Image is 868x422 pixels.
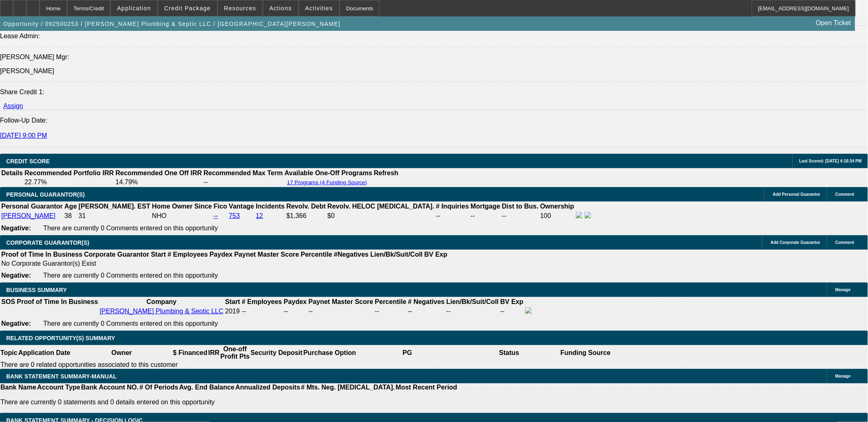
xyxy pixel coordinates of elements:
[799,159,862,163] span: Last Scored: [DATE] 4:18:34 PM
[301,251,332,258] b: Percentile
[374,169,399,177] th: Refresh
[470,211,501,220] td: --
[525,307,532,314] img: facebook-icon.png
[835,374,851,378] span: Manage
[115,169,202,177] th: Recommended One Off IRR
[229,212,240,219] a: 753
[43,320,218,327] span: There are currently 0 Comments entered on this opportunity
[203,169,283,177] th: Recommended Max Term
[256,212,263,219] a: 12
[370,251,423,258] b: Lien/Bk/Suit/Coll
[540,211,575,220] td: 100
[1,260,451,268] td: No Corporate Guarantor(s) Exist
[500,307,524,316] td: --
[64,203,77,210] b: Age
[43,225,218,232] span: There are currently 0 Comments entered on this opportunity
[208,345,220,361] th: IRR
[1,225,31,232] b: Negative:
[3,102,23,109] a: Assign
[6,239,89,246] span: CORPORATE GUARANTOR(S)
[242,298,282,305] b: # Employees
[250,345,303,361] th: Security Deposit
[395,383,458,392] th: Most Recent Period
[1,203,63,210] b: Personal Guarantor
[309,298,373,305] b: Paynet Master Score
[43,272,218,279] span: There are currently 0 Comments entered on this opportunity
[173,345,208,361] th: $ Financed
[229,203,254,210] b: Vantage
[224,5,256,12] span: Resources
[560,345,611,361] th: Funding Source
[64,211,77,220] td: 38
[242,308,246,315] span: --
[501,298,524,305] b: BV Exp
[24,169,114,177] th: Recommended Portfolio IRR
[375,298,406,305] b: Percentile
[220,345,250,361] th: One-off Profit Pts
[214,203,227,210] b: Fico
[0,399,457,406] p: There are currently 0 statements and 0 details entered on this opportunity
[356,345,458,361] th: PG
[471,203,501,210] b: Mortgage
[263,0,298,16] button: Actions
[225,307,240,316] td: 2019
[813,16,854,30] a: Open Ticket
[179,383,235,392] th: Avg. End Balance
[540,203,574,210] b: Ownership
[16,298,98,306] th: Proof of Time In Business
[835,288,851,292] span: Manage
[81,383,139,392] th: Bank Account NO.
[6,191,85,198] span: PERSONAL GUARANTOR(S)
[168,251,208,258] b: # Employees
[1,169,23,177] th: Details
[218,0,262,16] button: Resources
[225,298,240,305] b: Start
[1,320,31,327] b: Negative:
[152,211,213,220] td: NHO
[309,308,373,315] div: --
[835,192,854,197] span: Comment
[147,298,177,305] b: Company
[210,251,233,258] b: Paydex
[139,383,179,392] th: # Of Periods
[6,158,50,165] span: CREDIT SCORE
[286,211,326,220] td: $1,366
[327,211,435,220] td: $0
[100,308,224,315] a: [PERSON_NAME] Plumbing & Septic LLC
[459,345,560,361] th: Status
[502,203,539,210] b: Dist to Bus.
[328,203,435,210] b: Revolv. HELOC [MEDICAL_DATA].
[303,345,356,361] th: Purchase Option
[24,178,114,186] td: 22.77%
[3,21,341,27] span: Opportunity / 092500253 / [PERSON_NAME] Plumbing & Septic LLC / [GEOGRAPHIC_DATA][PERSON_NAME]
[301,383,395,392] th: # Mts. Neg. [MEDICAL_DATA].
[585,212,591,218] img: linkedin-icon.png
[235,383,300,392] th: Annualized Deposits
[1,298,16,306] th: SOS
[79,203,150,210] b: [PERSON_NAME]. EST
[299,0,339,16] button: Activities
[18,345,70,361] th: Application Date
[151,251,166,258] b: Start
[283,307,307,316] td: --
[158,0,217,16] button: Credit Package
[284,169,373,177] th: Available One-Off Programs
[285,179,370,186] button: 17 Programs (4 Funding Source)
[152,203,212,210] b: Home Owner Since
[214,212,218,219] a: --
[305,5,333,12] span: Activities
[256,203,285,210] b: Incidents
[6,335,115,341] span: RELATED OPPORTUNITY(S) SUMMARY
[424,251,447,258] b: BV Exp
[1,272,31,279] b: Negative:
[447,298,499,305] b: Lien/Bk/Suit/Coll
[446,307,499,316] td: --
[375,308,406,315] div: --
[835,240,854,245] span: Comment
[435,211,469,220] td: --
[771,240,821,245] span: Add Corporate Guarantor
[6,287,67,293] span: BUSINESS SUMMARY
[286,203,326,210] b: Revolv. Debt
[115,178,202,186] td: 14.79%
[1,212,56,219] a: [PERSON_NAME]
